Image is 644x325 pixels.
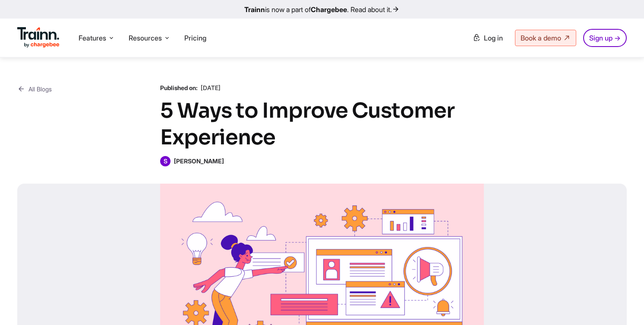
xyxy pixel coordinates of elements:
iframe: Chat Widget [601,284,644,325]
b: Trainn [244,5,265,14]
b: Chargebee [311,5,347,14]
span: Log in [484,34,503,42]
span: Book a demo [521,34,561,42]
a: Pricing [184,34,206,42]
a: All Blogs [17,84,52,94]
h1: 5 Ways to Improve Customer Experience [160,97,484,151]
span: [DATE] [201,84,221,91]
b: [PERSON_NAME] [174,157,224,165]
span: S [160,156,170,166]
a: Log in [467,30,508,46]
b: Published on: [160,84,198,91]
img: Trainn Logo [17,27,60,48]
a: Sign up → [583,29,627,47]
a: Book a demo [515,30,576,46]
span: Resources [129,33,162,43]
span: Features [79,33,106,43]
